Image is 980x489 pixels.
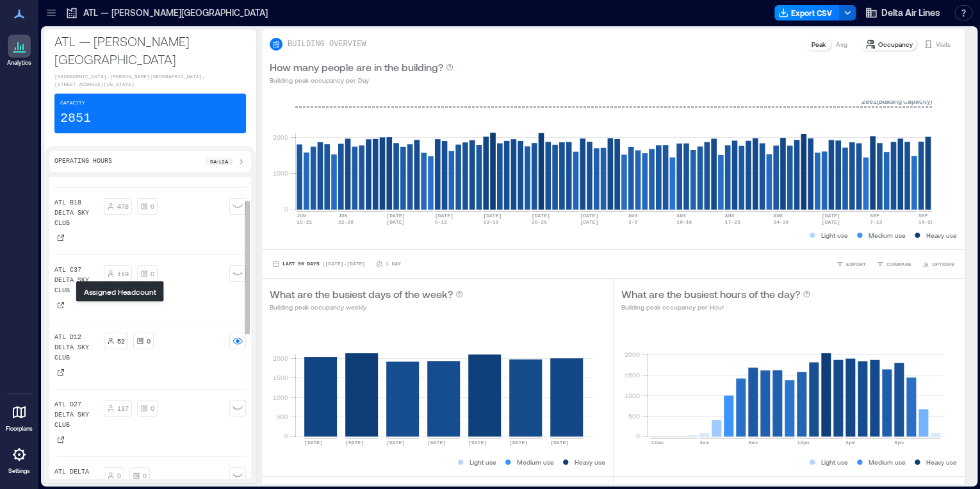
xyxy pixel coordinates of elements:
p: ATL — [PERSON_NAME][GEOGRAPHIC_DATA] [54,32,246,68]
text: 13-19 [483,219,498,225]
text: [DATE] [509,440,528,445]
p: What are the busiest hours of the day? [621,286,800,302]
p: 52 [117,336,125,346]
p: Capacity [60,99,85,107]
text: [DATE] [304,440,323,445]
span: OPTIONS [932,260,954,268]
text: 22-28 [338,219,354,225]
text: [DATE] [386,219,405,225]
text: 17-23 [725,219,740,225]
tspan: 0 [284,432,288,440]
tspan: 2000 [273,133,288,141]
p: ATL D12 Delta Sky Club [54,333,99,363]
text: 4am [699,440,709,445]
p: Floorplans [6,425,33,433]
tspan: 0 [636,432,640,440]
p: 0 [143,470,147,481]
p: Operating Hours [54,156,112,167]
tspan: 0 [284,205,288,213]
p: Light use [821,230,848,240]
tspan: 2000 [625,351,640,358]
tspan: 1500 [625,371,640,379]
p: 0 [151,269,154,279]
button: COMPARE [874,258,914,270]
text: SEP [870,213,879,219]
text: 7-13 [870,219,882,225]
p: ATL B18 Delta Sky Club [54,198,99,229]
text: 12pm [797,440,809,445]
tspan: 1000 [273,169,288,177]
text: [DATE] [483,213,502,219]
text: [DATE] [580,219,598,225]
p: ATL D27 Delta Sky Club [54,400,99,431]
text: [DATE] [345,440,364,445]
text: [DATE] [386,213,405,219]
a: Analytics [3,31,35,70]
p: Heavy use [926,457,957,467]
p: What are the busiest days of the week? [270,286,453,302]
p: BUILDING OVERVIEW [288,39,366,49]
p: 1 Day [386,260,401,268]
p: 0 [117,470,121,481]
button: OPTIONS [919,258,957,270]
text: SEP [918,213,927,219]
text: 24-30 [773,219,788,225]
a: Floorplans [2,397,37,436]
p: Medium use [869,230,906,240]
p: 137 [117,403,129,413]
text: JUN [297,213,306,219]
span: Delta Air Lines [881,6,940,19]
text: [DATE] [550,440,569,445]
p: Heavy use [575,457,605,467]
p: Building peak occupancy weekly [270,302,463,312]
p: Peak [812,39,826,49]
a: Settings [4,439,35,479]
p: ATL — [PERSON_NAME][GEOGRAPHIC_DATA] [83,6,268,19]
p: 2851 [60,110,91,128]
p: Avg [836,39,847,49]
text: [DATE] [532,213,550,219]
p: How many people are in the building? [270,60,443,75]
p: 0 [151,201,154,211]
p: Building peak occupancy per Hour [621,302,810,312]
tspan: 1500 [273,374,288,381]
button: Delta Air Lines [861,3,944,23]
text: [DATE] [821,213,840,219]
p: 119 [117,269,129,279]
tspan: 500 [628,411,640,419]
text: [DATE] [427,440,446,445]
p: 0 [147,336,151,346]
p: Building peak occupancy per Day [270,75,453,85]
text: 8am [748,440,758,445]
tspan: 1000 [625,391,640,399]
span: EXPORT [846,260,866,268]
text: 15-21 [297,219,312,225]
p: [GEOGRAPHIC_DATA]–[PERSON_NAME][GEOGRAPHIC_DATA], [STREET_ADDRESS][US_STATE] [54,73,246,88]
p: Occupancy [878,39,913,49]
button: EXPORT [833,258,869,270]
p: Light use [821,457,848,467]
p: Analytics [7,59,31,67]
tspan: 500 [277,413,288,420]
text: AUG [676,213,686,219]
text: 3-9 [628,219,638,225]
text: 14-20 [918,219,933,225]
p: Visits [936,39,951,49]
p: 478 [117,201,129,211]
p: Light use [470,457,496,467]
text: AUG [628,213,638,219]
text: AUG [773,213,783,219]
p: 5a - 12a [210,158,228,165]
button: Export CSV [774,5,840,21]
p: ATL C37 Delta Sky Club [54,265,99,296]
button: Last 90 Days |[DATE]-[DATE] [270,258,368,270]
p: Heavy use [926,230,957,240]
p: Medium use [517,457,554,467]
text: 8pm [894,440,904,445]
p: Settings [8,467,30,475]
text: 4pm [845,440,855,445]
text: 6-12 [435,219,447,225]
text: AUG [725,213,735,219]
text: 10-16 [676,219,692,225]
text: [DATE] [580,213,598,219]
